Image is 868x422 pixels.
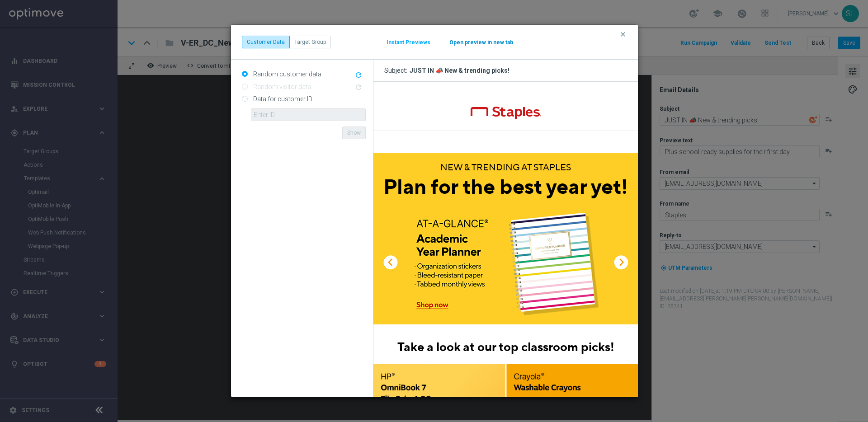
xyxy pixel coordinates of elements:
[386,39,431,46] button: Instant Previews
[342,127,366,139] button: Show
[251,108,366,121] input: Enter ID
[251,70,321,78] label: Random customer data
[619,30,629,38] button: clear
[384,66,410,75] span: Subject:
[449,39,514,46] button: Open preview in new tab
[619,31,627,38] i: clear
[410,66,509,75] div: JUST IN 📣 New & trending picks!
[31,125,234,240] img: image1.png
[251,95,314,103] label: Data for customer ID:
[97,25,168,38] img: Staples
[234,125,261,240] img: Next
[242,36,331,48] div: ...
[354,71,363,79] i: refresh
[242,36,290,48] button: Customer Data
[289,36,331,48] button: Target Group
[132,282,265,417] img: Crayola Washable Crayons
[354,70,366,81] button: refresh
[4,125,31,240] img: Previous
[251,83,311,91] label: Random visitor data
